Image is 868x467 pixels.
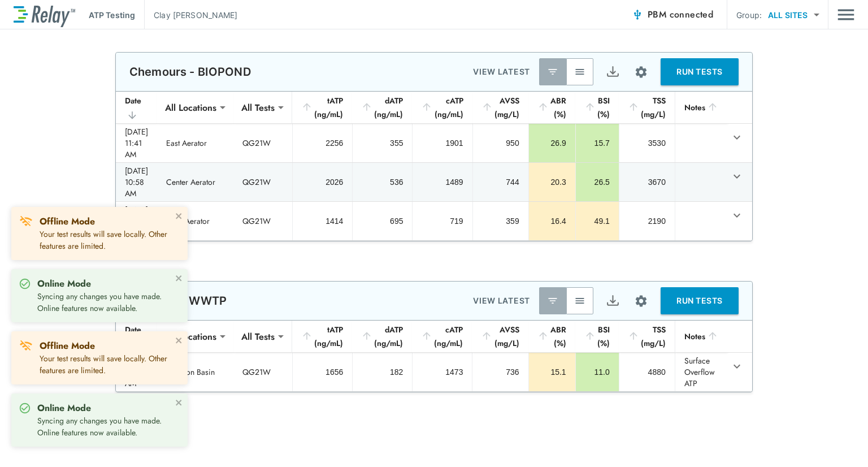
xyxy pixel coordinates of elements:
[421,94,463,121] div: cATP (ng/mL)
[157,353,233,391] td: Aeration Basin
[19,403,31,414] img: Online
[628,323,666,350] div: TSS (mg/L)
[661,58,739,85] button: RUN TESTS
[482,176,519,188] div: 744
[40,228,172,252] p: Your test results will save locally. Other features are limited.
[482,137,519,149] div: 950
[481,366,519,378] div: 736
[19,339,33,353] img: Offline
[481,94,519,121] div: AVSS (mg/L)
[628,215,666,227] div: 2190
[233,124,292,162] td: QG21W
[362,176,403,188] div: 536
[538,137,566,149] div: 26.9
[233,96,283,119] div: All Tests
[233,202,292,240] td: QG21W
[175,336,183,345] button: close
[422,176,463,188] div: 1489
[14,3,75,27] img: LuminUltra Relay
[585,366,610,378] div: 11.0
[175,274,183,283] button: close
[538,176,566,188] div: 20.3
[538,215,566,227] div: 16.4
[837,4,854,25] button: Main menu
[19,215,33,228] img: Offline
[301,323,343,350] div: tATP (ng/mL)
[606,65,620,79] img: Export Icon
[727,128,747,147] button: expand row
[421,323,463,350] div: cATP (ng/mL)
[634,294,648,308] img: Settings Icon
[585,215,610,227] div: 49.1
[585,137,610,149] div: 15.7
[157,96,224,119] div: All Locations
[157,202,233,240] td: West Aerator
[584,323,610,350] div: BSI (%)
[628,137,666,149] div: 3530
[538,366,566,378] div: 15.1
[422,215,463,227] div: 719
[585,176,610,188] div: 26.5
[626,286,656,316] button: Site setup
[574,295,585,306] img: View All
[634,65,648,79] img: Settings Icon
[736,9,762,21] p: Group:
[157,163,233,201] td: Center Aerator
[547,295,558,306] img: Latest
[125,126,148,160] div: [DATE] 11:41 AM
[116,92,157,124] th: Date
[837,4,854,25] img: Drawer Icon
[40,353,172,377] p: Your test results will save locally. Other features are limited.
[648,7,713,23] span: PBM
[628,176,666,188] div: 3670
[19,278,31,289] img: Online
[727,357,747,376] button: expand row
[632,9,643,20] img: Connected Icon
[154,9,237,21] p: Clay [PERSON_NAME]
[670,8,714,21] span: connected
[175,211,183,220] button: close
[129,65,251,79] p: Chemours - BIOPOND
[684,330,718,343] div: Notes
[361,323,403,350] div: dATP (ng/mL)
[89,9,135,21] p: ATP Testing
[626,57,656,87] button: Site setup
[37,291,172,314] p: Syncing any changes you have made. Online features now available.
[661,287,739,314] button: RUN TESTS
[727,167,747,186] button: expand row
[40,339,95,352] strong: Offline Mode
[233,163,292,201] td: QG21W
[584,94,610,121] div: BSI (%)
[37,401,91,414] strong: Online Mode
[547,66,558,77] img: Latest
[606,294,620,308] img: Export Icon
[37,277,91,290] strong: Online Mode
[37,415,172,439] p: Syncing any changes you have made. Online features now available.
[537,323,566,350] div: ABR (%)
[599,287,626,314] button: Export
[362,137,403,149] div: 355
[684,101,718,114] div: Notes
[422,137,463,149] div: 1901
[482,215,519,227] div: 359
[361,94,403,121] div: dATP (ng/mL)
[157,325,224,348] div: All Locations
[302,215,343,227] div: 1414
[422,366,463,378] div: 1473
[233,353,292,391] td: QG21W
[125,165,148,199] div: [DATE] 10:58 AM
[302,176,343,188] div: 2026
[753,433,857,459] iframe: Resource center
[157,124,233,162] td: East Aerator
[574,66,585,77] img: View All
[537,94,566,121] div: ABR (%)
[233,325,283,348] div: All Tests
[628,94,666,121] div: TSS (mg/L)
[628,366,666,378] div: 4880
[727,206,747,225] button: expand row
[301,94,343,121] div: tATP (ng/mL)
[302,366,343,378] div: 1656
[675,353,727,391] td: Surface Overflow ATP
[599,58,626,85] button: Export
[627,3,718,26] button: PBM connected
